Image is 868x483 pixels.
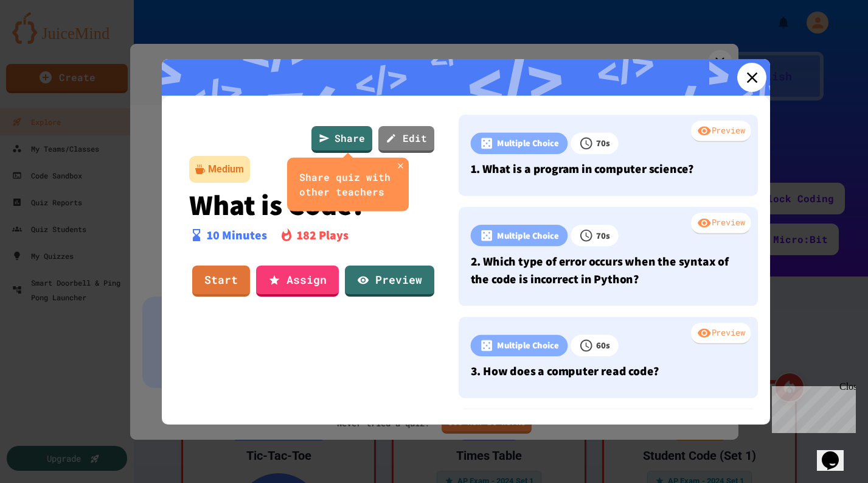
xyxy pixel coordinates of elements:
[189,189,435,220] p: What is Code?
[208,162,244,177] div: Medium
[496,136,558,150] p: Multiple Choice
[393,158,408,173] button: close
[470,252,746,288] p: 2. Which type of error occurs when the syntax of the code is incorrect in Python?
[297,226,349,244] p: 182 Plays
[496,339,558,352] p: Multiple Choice
[817,434,856,471] iframe: chat widget
[596,136,610,150] p: 70 s
[596,339,610,352] p: 60 s
[691,121,751,143] div: Preview
[345,266,434,297] a: Preview
[5,5,84,77] div: Chat with us now!Close
[496,228,558,242] p: Multiple Choice
[767,381,856,433] iframe: chat widget
[691,213,751,234] div: Preview
[470,160,746,177] p: 1. What is a program in computer science?
[691,323,751,345] div: Preview
[596,228,610,242] p: 70 s
[207,226,267,244] p: 10 Minutes
[192,266,250,297] a: Start
[299,169,397,199] div: Share quiz with other teachers
[470,362,746,379] p: 3. How does a computer read code?
[378,126,434,153] a: Edit
[256,266,339,297] a: Assign
[311,126,372,153] a: Share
